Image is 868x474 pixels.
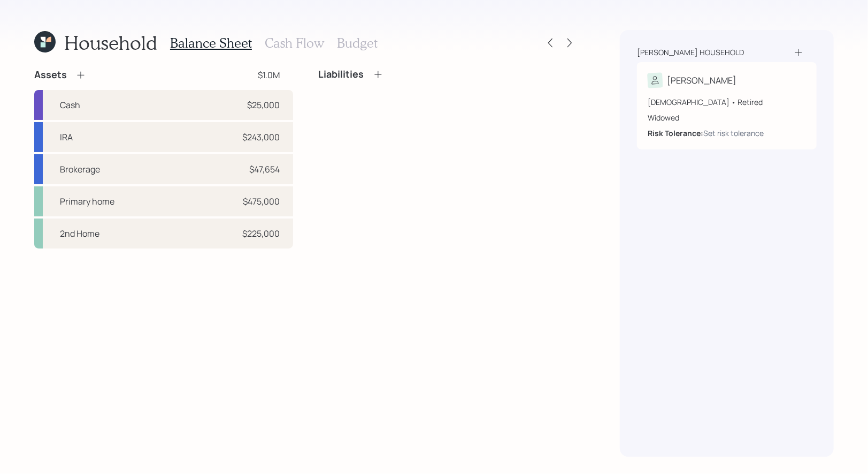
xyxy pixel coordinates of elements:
div: $225,000 [243,227,280,240]
b: Risk Tolerance: [648,128,703,138]
div: $1.0M [258,69,280,81]
div: Cash [60,99,80,111]
div: Set risk tolerance [703,127,764,139]
div: [DEMOGRAPHIC_DATA] • Retired [648,96,806,108]
div: IRA [60,131,73,144]
h3: Cash Flow [265,35,324,51]
h4: Assets [34,69,67,81]
h1: Household [64,31,157,54]
div: Brokerage [60,163,100,176]
h4: Liabilities [319,69,364,80]
div: $25,000 [248,99,280,111]
div: Primary home [60,195,114,208]
div: Widowed [648,112,806,123]
h3: Budget [337,35,378,51]
div: 2nd Home [60,227,99,240]
h3: Balance Sheet [170,35,252,51]
div: $475,000 [243,195,280,208]
div: [PERSON_NAME] household [637,47,744,58]
div: [PERSON_NAME] [667,74,736,87]
div: $243,000 [243,131,280,144]
div: $47,654 [250,163,280,176]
